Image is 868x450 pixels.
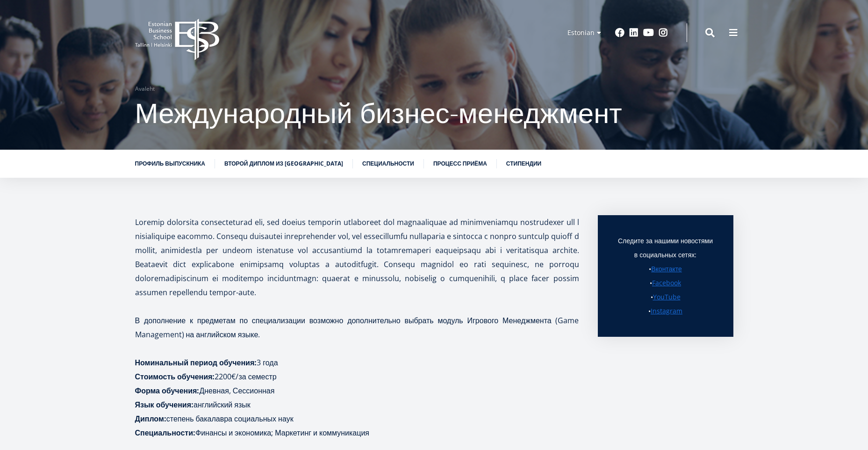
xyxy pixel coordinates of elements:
[135,313,579,341] p: В дополнение к предметам по специализации возможно дополнительно выбрать модуль Игрового Менеджме...
[653,290,681,304] a: YouTube
[506,159,541,168] a: Стипендии
[651,304,682,318] a: Instagram
[135,399,194,410] strong: Язык обучения:
[629,28,638,37] a: Linkedin
[135,385,200,396] strong: Форма обучения:
[135,159,206,168] a: Профиль выпускника
[651,262,682,276] a: Вконтакте
[652,276,681,290] a: Facebook
[135,428,195,438] strong: Специальности:
[135,414,166,424] strong: Диплом:
[362,159,414,168] a: Специальности
[135,356,579,440] p: 3 года 2200€/за семестр Дневная, Сессионная английский язык степень бакалавра социальных наук Фин...
[643,28,654,37] a: Youtube
[615,28,624,37] a: Facebook
[135,93,622,131] span: Международный бизнес-менеджмент
[135,371,215,382] strong: Стоимость обучения:
[617,234,715,318] p: Следите за нашими новостями в социальных сетях: • • • •
[224,159,343,168] a: Второй диплом из [GEOGRAPHIC_DATA]
[433,159,487,168] a: Процесс приёма
[659,28,668,37] a: Instagram
[135,215,579,299] p: Loremip dolorsita consecteturad eli, sed doeius temporin utlaboreet dol magnaaliquae ad minimveni...
[135,357,257,368] strong: Номинальный период обучения:
[135,84,155,94] a: Avaleht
